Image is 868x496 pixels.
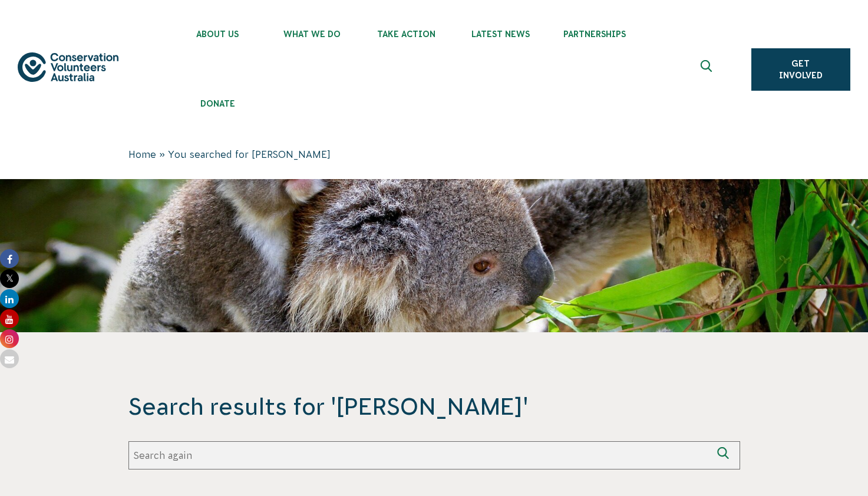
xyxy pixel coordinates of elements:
[453,29,547,39] span: Latest News
[700,60,715,79] span: Expand search box
[751,48,850,91] a: Get Involved
[128,149,156,160] a: Home
[547,29,642,39] span: Partnerships
[170,99,265,108] span: Donate
[128,441,712,469] input: Search again
[170,29,265,39] span: About Us
[265,29,359,39] span: What We Do
[359,29,453,39] span: Take Action
[18,52,118,82] img: logo.svg
[168,149,331,160] span: You searched for [PERSON_NAME]
[694,55,722,84] button: Expand search box Close search box
[128,391,740,422] span: Search results for '[PERSON_NAME]'
[159,149,165,160] span: »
